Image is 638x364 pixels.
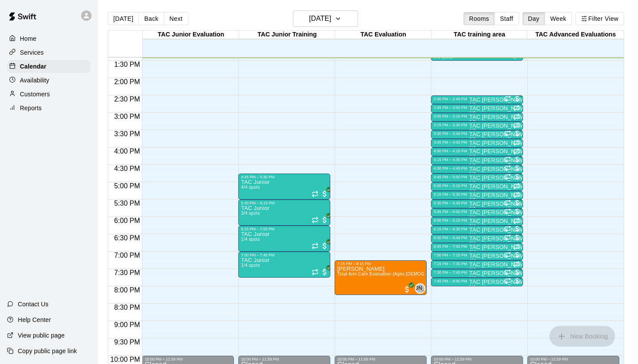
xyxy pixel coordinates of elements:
[112,234,142,242] span: 6:30 PM
[431,95,523,104] div: 2:30 PM – 2:45 PM: TAC Tom/Mike
[241,227,276,231] div: 6:15 PM – 7:00 PM
[469,215,488,220] span: 3/4 spots filled
[431,104,523,113] div: 2:45 PM – 3:00 PM: TAC Tom/Mike
[7,46,91,59] a: Services
[434,244,469,249] div: 6:45 PM – 7:00 PM
[469,180,488,185] span: 1/3 spots filled
[434,131,469,136] div: 3:30 PM – 3:45 PM
[7,32,91,45] a: Home
[434,270,469,275] div: 7:30 PM – 7:45 PM
[513,94,522,103] span: All customers have paid
[431,121,523,130] div: 3:15 PM – 3:30 PM: TAC Tom/Mike
[513,207,522,216] span: All customers have paid
[504,173,511,180] span: Recurring event
[431,252,523,260] div: 7:00 PM – 7:15 PM: TAC Todd/Brad
[239,31,335,39] div: TAC Junior Training
[238,200,330,226] div: 5:30 PM – 6:15 PM: TAC Junior
[513,155,522,164] span: All customers have paid
[434,166,469,171] div: 4:30 PM – 4:45 PM
[241,237,260,242] span: 1/4 spots filled
[527,31,624,39] div: TAC Advanced Evaluations
[431,217,523,226] div: 6:00 PM – 6:15 PM: TAC Todd/Brad
[320,268,329,276] span: All customers have paid
[434,175,469,179] div: 4:45 PM – 5:00 PM
[434,105,469,110] div: 2:45 PM – 3:00 PM
[469,102,488,107] span: 1/3 spots filled
[20,104,42,112] p: Reports
[504,164,511,171] span: Recurring event
[238,174,330,200] div: 4:45 PM – 5:30 PM: TAC Junior
[238,252,330,278] div: 7:00 PM – 7:45 PM: TAC Junior
[112,78,142,85] span: 2:00 PM
[434,114,469,118] div: 3:00 PM – 3:15 PM
[18,347,77,355] p: Copy public page link
[241,253,276,257] div: 7:00 PM – 7:45 PM
[112,148,142,155] span: 4:00 PM
[164,12,188,25] button: Next
[469,224,488,229] span: 0/4 spots filled
[112,165,142,172] span: 4:30 PM
[504,130,511,137] span: Recurring event
[431,174,523,182] div: 4:45 PM – 5:00 PM: TAC Tom/Mike
[434,236,469,240] div: 6:30 PM – 6:45 PM
[434,218,469,223] div: 6:00 PM – 6:15 PM
[112,338,142,346] span: 9:30 PM
[504,277,511,284] span: Recurring event
[431,113,523,121] div: 3:00 PM – 3:15 PM: TAC Tom/Mike
[309,13,331,25] h6: [DATE]
[7,102,91,115] a: Reports
[18,300,49,308] p: Contact Us
[320,242,329,250] span: All customers have paid
[431,278,523,286] div: 7:45 PM – 8:00 PM: TAC Todd/Brad
[7,60,91,73] div: Calendar
[398,284,443,293] span: [PERSON_NAME]
[20,34,36,43] p: Home
[504,208,511,215] span: Recurring event
[431,165,523,174] div: 4:30 PM – 4:45 PM: TAC Tom/Mike
[513,129,522,138] span: All customers have paid
[337,272,461,276] span: Total Arm Care Evaluation (Ages [DEMOGRAPHIC_DATA]+)
[434,279,469,283] div: 7:45 PM – 8:00 PM
[469,233,488,237] span: 1/4 spots filled
[7,88,91,101] a: Customers
[335,31,431,39] div: TAC Evaluation
[431,139,523,148] div: 3:45 PM – 4:00 PM: TAC Tom/Mike
[504,225,511,232] span: Recurring event
[431,191,523,200] div: 5:15 PM – 5:30 PM: TAC Tom/Mike
[431,130,523,139] div: 3:30 PM – 3:45 PM: TAC Tom/Mike
[241,201,276,205] div: 5:30 PM – 6:15 PM
[20,48,44,57] p: Services
[513,276,522,285] span: All customers have paid
[513,164,522,172] span: All customers have paid
[18,315,51,324] p: Help Center
[434,192,469,197] div: 5:15 PM – 5:30 PM
[469,189,488,194] span: 0/3 spots filled
[112,200,142,207] span: 5:30 PM
[504,251,511,258] span: Recurring event
[312,269,319,275] span: Recurring event
[434,184,469,188] div: 5:00 PM – 5:15 PM
[415,283,425,294] div: Jordan Art
[513,139,520,146] span: Recurring event
[513,261,520,268] span: Recurring event
[241,263,260,268] span: 1/4 spots filled
[145,357,184,361] div: 10:00 PM – 11:59 PM
[469,120,488,125] span: 0/3 spots filled
[549,332,615,339] span: You don't have the permission to add bookings
[20,76,49,85] p: Availability
[431,269,523,278] div: 7:30 PM – 7:45 PM: TAC Todd/Brad
[112,252,142,259] span: 7:00 PM
[494,12,519,25] button: Staff
[434,97,469,101] div: 2:30 PM – 2:45 PM
[431,182,523,191] div: 5:00 PM – 5:15 PM: TAC Tom/Mike
[112,304,142,311] span: 8:30 PM
[513,233,522,242] span: All customers have paid
[469,163,488,168] span: 1/3 spots filled
[469,250,488,255] span: 0/4 spots filled
[530,357,570,361] div: 10:00 PM – 11:59 PM
[112,286,142,294] span: 8:00 PM
[431,148,523,156] div: 4:00 PM – 4:15 PM: TAC Tom/Mike
[469,285,488,289] span: 1/4 spots filled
